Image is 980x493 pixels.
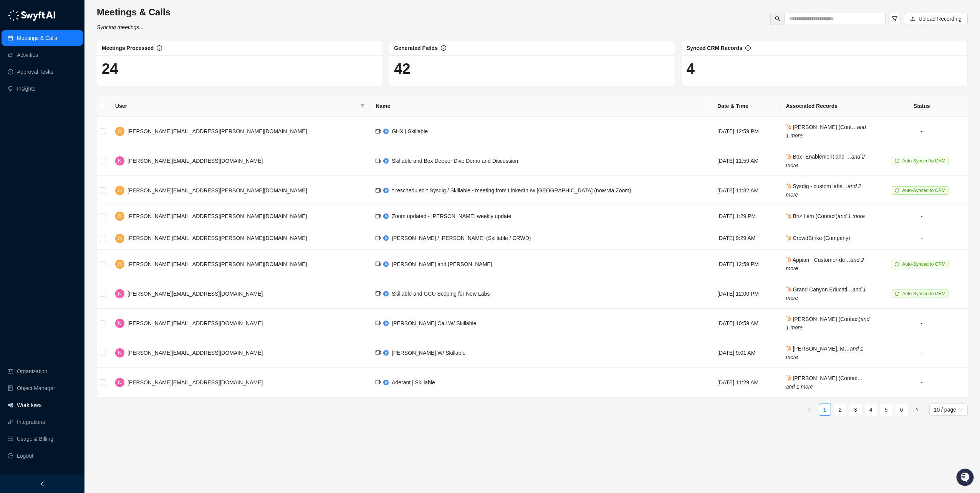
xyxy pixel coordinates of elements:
[8,8,23,23] img: Swyft AI
[895,159,899,163] span: sync
[786,154,865,168] span: Box- Enablement and …
[786,286,866,301] span: Grand Canyon Educati…
[76,126,93,132] span: Pylon
[376,350,381,355] span: video-camera
[157,45,162,51] span: info-circle
[392,261,492,267] span: [PERSON_NAME] and [PERSON_NAME]
[775,16,780,22] span: search
[15,108,28,115] span: Docs
[376,379,381,385] span: video-camera
[819,404,831,416] li: 1
[392,291,490,297] span: Skillable and GCU Scoping for New Labs
[17,30,57,46] a: Meetings & Calls
[118,212,122,220] span: O
[392,128,428,134] span: GHX | Skillable
[359,100,366,112] span: filter
[780,96,876,117] th: Associated Records
[360,104,365,108] span: filter
[35,108,41,114] div: 📶
[369,96,711,117] th: Name
[880,404,892,416] li: 5
[687,60,963,78] h1: 4
[17,448,33,463] span: Logout
[383,188,389,193] img: chorus-BBBF9yxZ.png
[711,279,780,309] td: [DATE] 12:00 PM
[895,291,899,296] span: sync
[26,77,100,83] div: We're offline, we'll be back soon
[902,158,945,164] span: Auto-Synced to CRM
[118,349,122,357] span: N
[118,234,122,243] span: O
[819,404,831,415] a: 1
[8,43,140,55] h2: How can we help?
[392,187,631,194] span: * rescheduled * Sysdig / Skillable - meeting from LinkedIn /w [GEOGRAPHIC_DATA] (now via Zoom)
[786,124,866,139] i: and 1 more
[118,260,122,268] span: O
[786,183,861,198] i: and 2 more
[892,16,898,22] span: filter
[803,404,816,416] li: Previous Page
[911,404,923,416] button: right
[838,213,865,219] i: and 1 more
[687,45,742,51] span: Synced CRM Records
[929,404,968,416] div: Page Size
[102,60,378,78] h1: 24
[394,45,438,51] span: Generated Fields
[383,321,389,326] img: chorus-BBBF9yxZ.png
[127,235,307,241] span: [PERSON_NAME][EMAIL_ADDRESS][PERSON_NAME][DOMAIN_NAME]
[17,397,41,413] a: Workflows
[902,188,945,193] span: Auto-Synced to CRM
[127,128,307,134] span: [PERSON_NAME][EMAIL_ADDRESS][PERSON_NAME][DOMAIN_NAME]
[376,320,381,326] span: video-camera
[8,69,22,83] img: 5124521997842_fc6d7dfcefe973c2e489_88.png
[376,235,381,241] span: video-camera
[392,379,435,385] span: Aderant | Skillable
[17,431,53,447] a: Usage & Billing
[127,213,307,219] span: [PERSON_NAME][EMAIL_ADDRESS][PERSON_NAME][DOMAIN_NAME]
[383,350,389,356] img: chorus-BBBF9yxZ.png
[803,404,816,416] button: left
[919,15,962,23] span: Upload Recording
[118,127,122,136] span: O
[383,158,389,164] img: chorus-BBBF9yxZ.png
[711,205,780,227] td: [DATE] 1:29 PM
[876,205,968,227] td: -
[392,158,518,164] span: Skillable and Box Deeper Dive Demo and Discussion
[786,346,864,360] i: and 1 more
[383,129,389,134] img: chorus-BBBF9yxZ.png
[896,404,907,415] a: 6
[26,69,126,77] div: Start new chat
[711,146,780,176] td: [DATE] 11:59 AM
[17,414,45,430] a: Integrations
[711,368,780,397] td: [DATE] 11:29 AM
[97,6,171,18] h3: Meetings & Calls
[376,158,381,164] span: video-camera
[711,309,780,338] td: [DATE] 10:59 AM
[383,235,389,241] img: chorus-BBBF9yxZ.png
[102,45,154,51] span: Meetings Processed
[786,183,861,198] span: Sysdig - custom labs…
[376,291,381,296] span: video-camera
[17,381,55,396] a: Object Manager
[786,213,865,219] span: Briz Lem (Contact)
[876,117,968,146] td: -
[786,346,864,360] span: [PERSON_NAME], M…
[881,404,892,415] a: 5
[118,157,122,165] span: N
[902,261,945,267] span: Auto-Synced to CRM
[8,10,56,21] img: logo-05li4sbe.png
[392,320,476,326] span: [PERSON_NAME] Call W/ Skillable
[383,380,389,385] img: chorus-BBBF9yxZ.png
[8,453,13,458] span: logout
[955,468,976,488] iframe: Open customer support
[127,350,263,356] span: [PERSON_NAME][EMAIL_ADDRESS][DOMAIN_NAME]
[376,261,381,266] span: video-camera
[834,404,846,416] li: 2
[849,404,862,416] li: 3
[910,16,915,22] span: upload
[876,368,968,397] td: -
[118,290,122,298] span: N
[745,45,751,51] span: info-circle
[711,176,780,205] td: [DATE] 11:32 AM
